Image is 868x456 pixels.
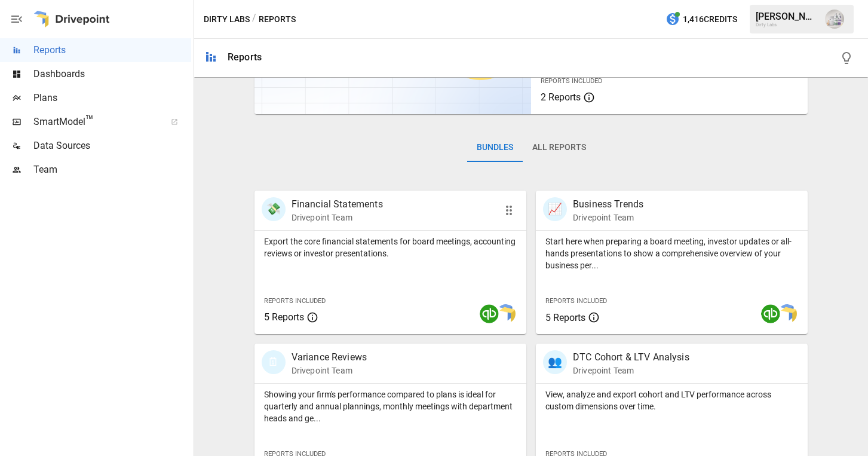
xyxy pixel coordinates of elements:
div: 👥 [543,350,567,374]
span: SmartModel [33,115,158,129]
span: Reports Included [545,297,607,305]
span: 5 Reports [264,311,304,323]
button: All Reports [523,133,596,162]
button: 1,416Credits [661,8,742,30]
span: 2 Reports [541,91,581,103]
button: Emmanuelle Johnson [818,2,851,36]
p: Export the core financial statements for board meetings, accounting reviews or investor presentat... [264,235,517,259]
img: quickbooks [761,304,780,323]
p: Drivepoint Team [573,212,643,224]
img: quickbooks [480,304,499,323]
span: Dashboards [33,67,191,81]
span: 5 Reports [545,312,585,323]
span: ™ [85,113,94,128]
div: 📈 [543,197,567,221]
div: Reports [228,51,262,63]
p: DTC Cohort & LTV Analysis [573,350,689,365]
p: Variance Reviews [292,350,367,365]
p: Drivepoint Team [292,212,383,224]
p: Drivepoint Team [292,365,367,377]
p: Financial Statements [292,197,383,212]
span: 1,416 Credits [683,12,737,27]
span: Reports [33,43,191,57]
button: Dirty Labs [204,12,250,27]
span: Team [33,163,191,177]
img: Emmanuelle Johnson [825,10,844,29]
span: Plans [33,91,191,105]
div: [PERSON_NAME] [756,11,818,22]
p: Start here when preparing a board meeting, investor updates or all-hands presentations to show a ... [545,235,798,271]
p: View, analyze and export cohort and LTV performance across custom dimensions over time. [545,388,798,412]
img: smart model [496,304,516,323]
div: 🗓 [262,350,286,374]
span: Reports Included [264,297,326,305]
div: Dirty Labs [756,22,818,27]
button: Bundles [467,133,523,162]
p: Drivepoint Team [573,365,689,377]
span: Reports Included [541,77,602,85]
div: / [252,12,256,27]
div: 💸 [262,197,286,221]
p: Business Trends [573,197,643,212]
img: smart model [778,304,797,323]
span: Data Sources [33,139,191,153]
p: Showing your firm's performance compared to plans is ideal for quarterly and annual plannings, mo... [264,388,517,424]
